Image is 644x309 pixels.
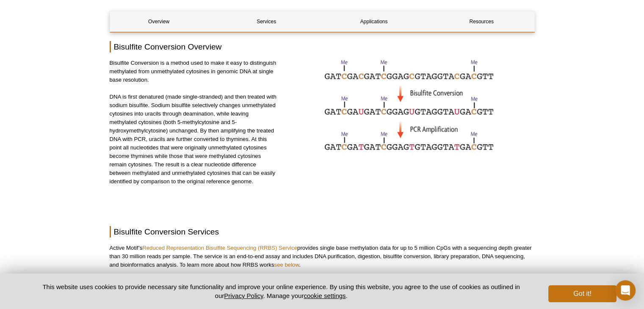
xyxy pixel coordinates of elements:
a: see below [274,262,299,268]
button: Got it! [548,285,616,302]
p: Bisulfite Conversion is a method used to make it easy to distinguish methylated from unmethylated... [110,59,277,84]
a: Reduced Representation Bisulfite Sequencing (RRBS) Service [142,245,297,251]
button: cookie settings [304,292,345,299]
img: DNA sequence following bisulfite conversion and PCR amplification [324,59,494,154]
a: Applications [325,11,423,32]
a: Resources [433,11,531,32]
h2: Bisulfite Conversion Services [110,226,535,237]
a: Privacy Policy [224,292,263,299]
p: This website uses cookies to provide necessary site functionality and improve your online experie... [28,282,535,300]
a: Services [218,11,315,32]
p: Active Motif’s provides single base methylation data for up to 5 million CpGs with a sequencing d... [110,244,535,269]
h2: Bisulfite Conversion Overview [110,41,535,52]
p: DNA is first denatured (made single-stranded) and then treated with sodium bisulfite. Sodium bisu... [110,93,277,186]
div: Open Intercom Messenger [615,280,636,301]
a: Overview [110,11,208,32]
